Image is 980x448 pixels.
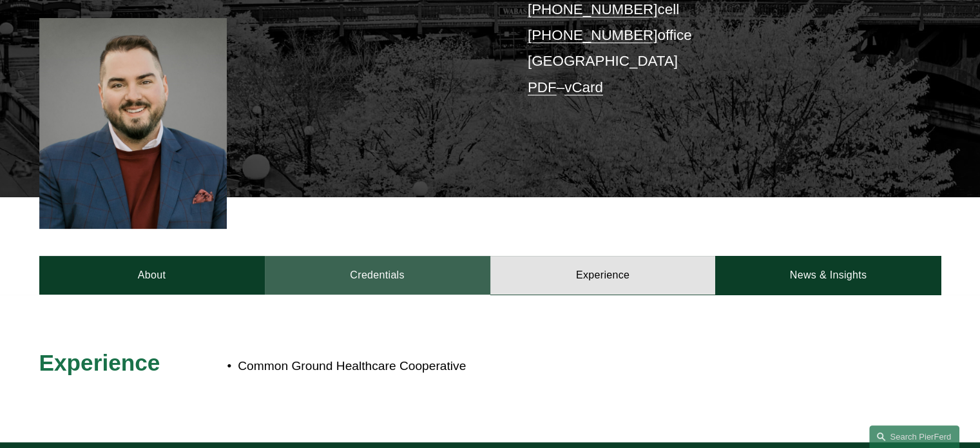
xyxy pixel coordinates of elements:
[528,27,658,43] a: [PHONE_NUMBER]
[39,350,160,375] span: Experience
[869,425,959,448] a: Search this site
[564,79,603,95] a: vCard
[265,256,490,295] a: Credentials
[238,355,828,378] p: Common Ground Healthcare Cooperative
[528,79,557,95] a: PDF
[528,1,658,17] a: [PHONE_NUMBER]
[715,256,941,295] a: News & Insights
[490,256,716,295] a: Experience
[39,256,265,295] a: About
